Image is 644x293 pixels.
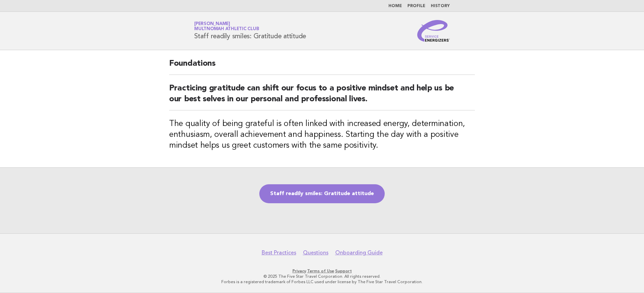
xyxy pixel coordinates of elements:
[303,249,328,256] a: Questions
[194,22,306,40] h1: Staff readily smiles: Gratitude attitude
[407,4,425,8] a: Profile
[293,269,306,273] a: Privacy
[169,119,475,151] h3: The quality of being grateful is often linked with increased energy, determination, enthusiasm, o...
[115,274,529,279] p: © 2025 The Five Star Travel Corporation. All rights reserved.
[262,249,296,256] a: Best Practices
[169,58,475,75] h2: Foundations
[417,20,450,42] img: Service Energizers
[169,83,475,110] h2: Practicing gratitude can shift our focus to a positive mindset and help us be our best selves in ...
[335,249,383,256] a: Onboarding Guide
[194,22,259,31] a: [PERSON_NAME]Multnomah Athletic Club
[388,4,402,8] a: Home
[194,27,259,32] span: Multnomah Athletic Club
[307,269,334,273] a: Terms of Use
[335,269,352,273] a: Support
[259,184,385,203] a: Staff readily smiles: Gratitude attitude
[115,279,529,285] p: Forbes is a registered trademark of Forbes LLC used under license by The Five Star Travel Corpora...
[431,4,450,8] a: History
[115,268,529,274] p: · ·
